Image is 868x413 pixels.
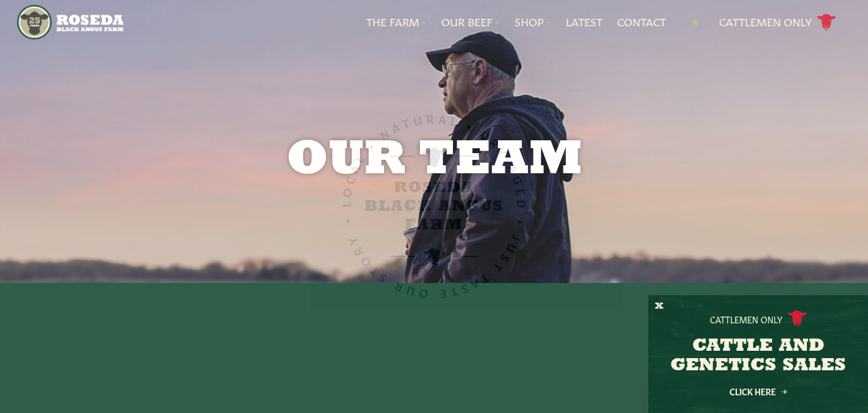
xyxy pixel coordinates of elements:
[515,14,551,30] a: Shop
[664,337,853,376] h3: CATTLE AND GENETICS SALES
[17,5,123,40] img: https://roseda.com/wp-content/uploads/2021/05/roseda-25-header.png
[787,311,807,327] img: cattle-icon.svg
[441,14,500,30] a: Our Beef
[703,387,813,395] a: Click Here
[366,14,427,30] a: The Farm
[566,14,602,30] a: Latest
[710,313,783,325] p: Cattlemen Only
[617,14,666,30] a: Contact
[121,137,747,185] h1: Our Team
[655,300,664,313] button: X
[719,12,836,33] a: Cattlemen Only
